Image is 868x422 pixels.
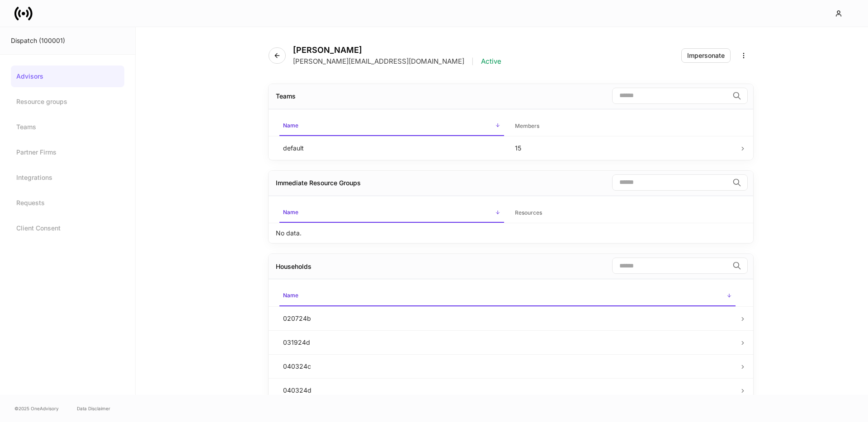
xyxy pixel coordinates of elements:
[276,92,296,101] div: Teams
[279,117,504,136] span: Name
[508,136,740,160] td: 15
[14,405,59,412] span: © 2025 OneAdvisory
[511,117,736,136] span: Members
[481,57,501,66] p: Active
[687,52,725,59] div: Impersonate
[11,66,124,87] a: Advisors
[283,291,298,300] h6: Name
[276,354,739,378] td: 040324c
[293,45,501,55] h4: [PERSON_NAME]
[276,178,361,188] div: Immediate Resource Groups
[11,167,124,188] a: Integrations
[293,57,464,66] p: [PERSON_NAME][EMAIL_ADDRESS][DOMAIN_NAME]
[276,136,508,160] td: default
[472,57,474,66] p: |
[11,91,124,113] a: Resource groups
[276,229,302,238] p: No data.
[11,192,124,214] a: Requests
[681,48,731,63] button: Impersonate
[77,405,110,412] a: Data Disclaimer
[276,330,739,354] td: 031924d
[11,141,124,163] a: Partner Firms
[511,204,736,222] span: Resources
[11,217,124,239] a: Client Consent
[276,262,311,271] div: Households
[11,36,124,45] div: Dispatch (100001)
[515,122,539,130] h6: Members
[283,121,298,130] h6: Name
[276,306,739,330] td: 020724b
[279,286,736,306] span: Name
[279,203,504,223] span: Name
[11,116,124,138] a: Teams
[276,378,739,402] td: 040324d
[515,208,542,217] h6: Resources
[283,208,298,216] h6: Name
